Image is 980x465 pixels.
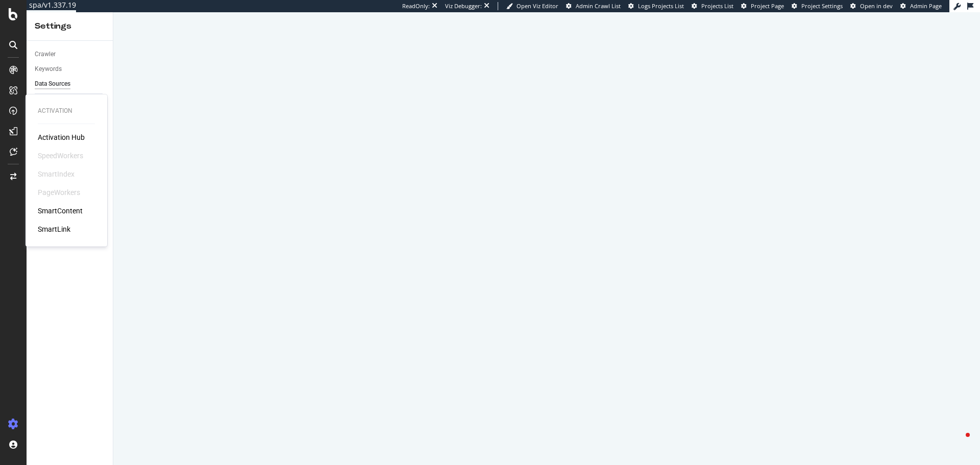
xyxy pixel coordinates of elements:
[576,2,621,10] span: Admin Crawl List
[38,151,83,161] div: SpeedWorkers
[701,2,733,10] span: Projects List
[517,2,558,10] span: Open Viz Editor
[445,2,482,10] div: Viz Debugger:
[751,2,784,10] span: Project Page
[38,169,75,179] div: SmartIndex
[38,224,70,234] a: SmartLink
[402,2,430,10] div: ReadOnly:
[792,2,843,10] a: Project Settings
[38,107,95,115] div: Activation
[910,2,942,10] span: Admin Page
[692,2,733,10] a: Projects List
[506,2,558,10] a: Open Viz Editor
[38,187,80,198] div: PageWorkers
[35,49,56,60] div: Crawler
[35,49,106,60] a: Crawler
[35,79,106,89] a: Data Sources
[860,2,893,10] span: Open in dev
[945,430,970,455] iframe: Intercom live chat
[38,132,85,142] a: Activation Hub
[35,20,105,32] div: Settings
[628,2,684,10] a: Logs Projects List
[35,64,62,75] div: Keywords
[35,79,70,89] div: Data Sources
[900,2,942,10] a: Admin Page
[35,64,106,75] a: Keywords
[741,2,784,10] a: Project Page
[566,2,621,10] a: Admin Crawl List
[38,206,83,216] a: SmartContent
[801,2,843,10] span: Project Settings
[638,2,684,10] span: Logs Projects List
[850,2,893,10] a: Open in dev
